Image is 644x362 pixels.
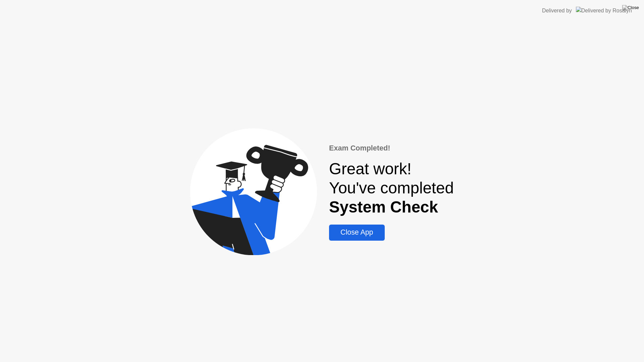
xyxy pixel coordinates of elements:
[331,228,382,237] div: Close App
[576,7,632,14] img: Delivered by Rosalyn
[329,225,384,241] button: Close App
[542,7,572,15] div: Delivered by
[622,5,639,10] img: Close
[329,143,454,154] div: Exam Completed!
[329,198,438,216] b: System Check
[329,159,454,217] div: Great work! You've completed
